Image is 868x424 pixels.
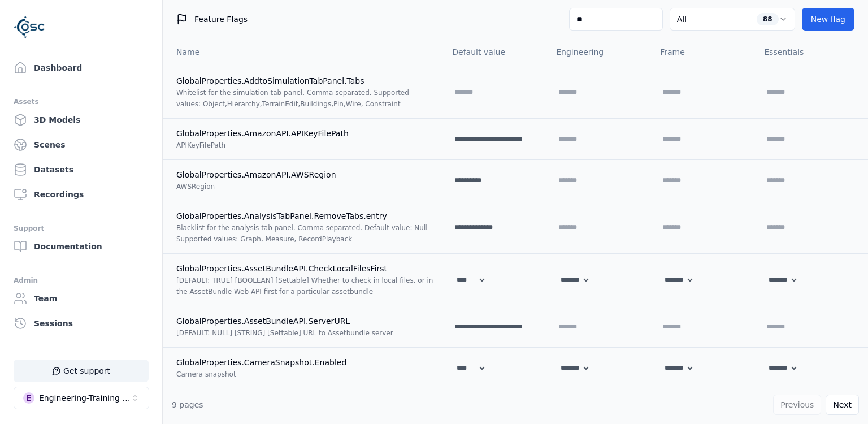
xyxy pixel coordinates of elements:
span: Feature Flags [194,14,248,25]
button: Next [826,395,859,415]
span: 9 pages [172,400,203,409]
span: Whitelist for the simulation tab panel. Comma separated. Supported values: Object,Hierarchy,Terra... [176,89,409,108]
img: Logo [14,11,45,43]
a: Scenes [9,133,153,156]
div: Support [14,222,149,235]
div: Engineering-Training (SSO Staging) [39,392,131,404]
span: APIKeyFilePath [176,141,225,149]
span: [DEFAULT: NULL] [STRING] [Settable] URL to Assetbundle server [176,329,393,337]
button: Select a workspace [14,387,149,409]
th: Default value [443,38,547,66]
span: [DEFAULT: TRUE] [BOOLEAN] [Settable] Whether to check in local files, or in the AssetBundle Web A... [176,276,433,296]
span: AWSRegion [176,183,215,191]
button: New flag [802,8,854,31]
span: Camera snapshot [176,370,236,378]
span: GlobalProperties.AssetBundleAPI.CheckLocalFilesFirst [176,264,387,273]
div: E [23,392,34,404]
div: Assets [14,95,149,109]
span: GlobalProperties.AssetBundleAPI.ServerURL [176,317,350,326]
th: Essentials [755,38,859,66]
a: Sessions [9,312,153,335]
div: Admin [14,274,149,287]
span: GlobalProperties.CameraSnapshot.Enabled [176,358,346,367]
a: 3D Models [9,109,153,131]
span: GlobalProperties.AmazonAPI.APIKeyFilePath [176,129,349,138]
a: Dashboard [9,57,153,79]
button: Get support [14,360,149,382]
a: Datasets [9,158,153,181]
th: Engineering [547,38,651,66]
th: Frame [651,38,755,66]
span: Blacklist for the analysis tab panel. Comma separated. Default value: Null Supported values: Grap... [176,224,428,243]
th: Name [163,38,443,66]
span: GlobalProperties.AddtoSimulationTabPanel.Tabs [176,76,364,85]
a: Documentation [9,235,153,258]
span: GlobalProperties.AmazonAPI.AWSRegion [176,170,336,179]
a: Recordings [9,183,153,206]
a: Team [9,287,153,310]
span: GlobalProperties.AnalysisTabPanel.RemoveTabs.entry [176,211,387,220]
